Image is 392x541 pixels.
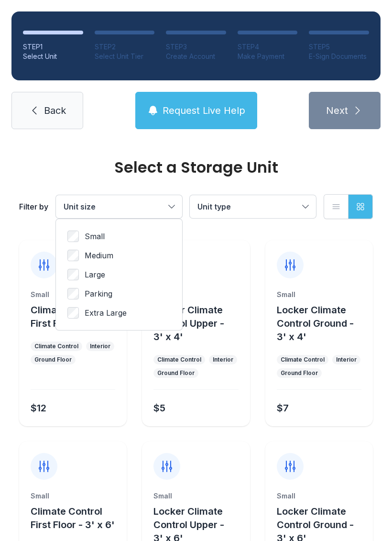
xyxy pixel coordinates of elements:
[56,195,182,218] button: Unit size
[336,356,357,364] div: Interior
[23,42,83,52] div: STEP 1
[153,290,238,299] div: Small
[157,356,201,364] div: Climate Control
[85,250,113,261] span: Medium
[31,290,115,299] div: Small
[277,401,289,415] div: $7
[277,304,354,342] span: Locker Climate Control Ground - 3' x 4'
[67,250,79,261] input: Medium
[19,160,373,175] div: Select a Storage Unit
[90,342,110,350] div: Interior
[31,401,46,415] div: $12
[44,104,66,117] span: Back
[19,201,48,212] div: Filter by
[67,307,79,319] input: Extra Large
[95,42,155,52] div: STEP 2
[309,52,369,61] div: E-Sign Documents
[197,202,231,211] span: Unit type
[153,304,224,342] span: Locker Climate Control Upper - 3' x 4'
[238,52,298,61] div: Make Payment
[34,356,72,364] div: Ground Floor
[23,52,83,61] div: Select Unit
[34,342,78,350] div: Climate Control
[85,231,105,242] span: Small
[153,303,246,343] button: Locker Climate Control Upper - 3' x 4'
[85,307,127,319] span: Extra Large
[64,202,96,211] span: Unit size
[213,356,233,364] div: Interior
[281,369,318,377] div: Ground Floor
[163,104,245,117] span: Request Live Help
[281,356,325,364] div: Climate Control
[67,269,79,280] input: Large
[31,303,123,330] button: Climate Control First Floor - 3' x 4'
[153,491,238,501] div: Small
[85,288,112,299] span: Parking
[166,42,226,52] div: STEP 3
[326,104,348,117] span: Next
[277,303,369,343] button: Locker Climate Control Ground - 3' x 4'
[85,269,105,280] span: Large
[31,505,123,531] button: Climate Control First Floor - 3' x 6'
[166,52,226,61] div: Create Account
[277,290,361,299] div: Small
[157,369,195,377] div: Ground Floor
[153,401,165,415] div: $5
[238,42,298,52] div: STEP 4
[31,506,115,530] span: Climate Control First Floor - 3' x 6'
[31,491,115,501] div: Small
[95,52,155,61] div: Select Unit Tier
[277,491,361,501] div: Small
[190,195,316,218] button: Unit type
[309,42,369,52] div: STEP 5
[67,231,79,242] input: Small
[31,304,115,329] span: Climate Control First Floor - 3' x 4'
[67,288,79,299] input: Parking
